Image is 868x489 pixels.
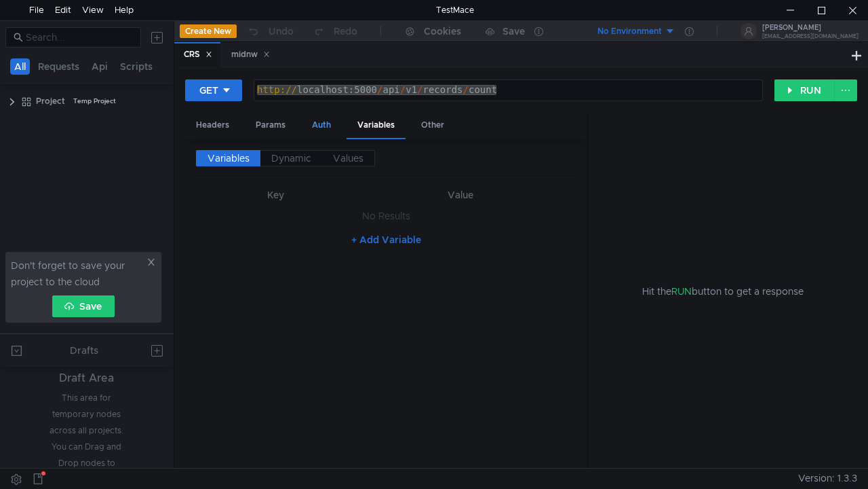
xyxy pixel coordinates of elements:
button: RUN [774,79,835,101]
button: All [10,58,30,75]
div: [PERSON_NAME] [762,24,859,31]
span: Variables [208,152,250,164]
nz-embed-empty: No Results [362,210,410,222]
span: RUN [671,285,692,297]
button: No Environment [581,20,675,42]
span: Values [333,152,363,164]
button: Redo [303,21,367,41]
button: Requests [34,58,83,75]
input: Search... [26,30,133,45]
div: Headers [185,113,240,138]
div: Temp Project [73,91,116,111]
div: Project [36,91,65,111]
div: Redo [334,23,357,39]
button: Create New [180,24,237,38]
div: Undo [269,23,294,39]
button: Save [52,295,115,317]
div: Drafts [70,342,98,359]
button: GET [185,79,242,101]
div: No Environment [597,25,662,38]
div: Auth [301,113,342,138]
div: [EMAIL_ADDRESS][DOMAIN_NAME] [762,34,859,39]
div: Variables [347,113,406,139]
button: Api [87,58,112,75]
button: Scripts [116,58,157,75]
span: Version: 1.3.3 [798,469,857,488]
div: CRS [184,48,212,62]
th: Value [355,187,566,203]
div: Save [502,26,525,36]
span: Don't forget to save your project to the cloud [11,257,144,290]
button: + Add Variable [340,229,432,251]
button: Undo [237,21,303,41]
div: GET [199,83,218,98]
span: Dynamic [271,152,311,164]
div: Cookies [424,23,461,39]
div: Params [245,113,296,138]
div: midnw [231,48,270,62]
span: Hit the button to get a response [642,284,804,299]
th: Key [196,187,355,203]
div: Other [410,113,455,138]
